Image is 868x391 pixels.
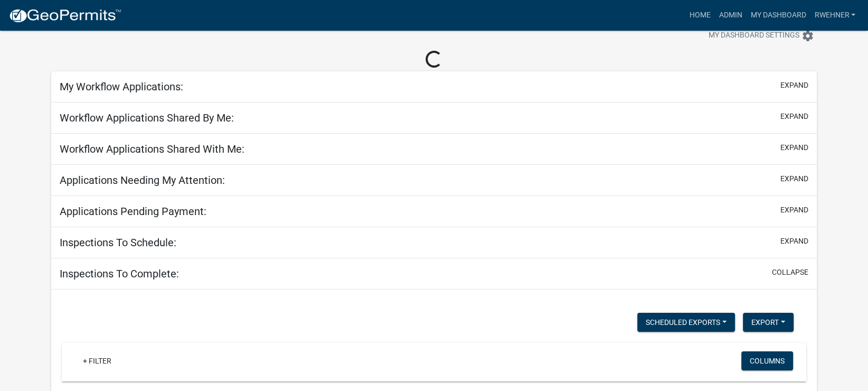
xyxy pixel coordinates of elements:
[780,236,808,247] button: expand
[810,5,860,25] a: rwehner
[780,111,808,122] button: expand
[700,25,823,46] button: My Dashboard Settingssettings
[685,5,714,25] a: Home
[780,80,808,91] button: expand
[714,5,746,25] a: Admin
[60,174,225,187] h5: Applications Needing My Attention:
[780,173,808,184] button: expand
[801,30,814,42] i: settings
[746,5,810,25] a: My Dashboard
[60,205,206,218] h5: Applications Pending Payment:
[780,142,808,153] button: expand
[743,313,794,332] button: Export
[780,204,808,216] button: expand
[772,267,808,278] button: collapse
[709,30,799,42] span: My Dashboard Settings
[60,267,179,280] h5: Inspections To Complete:
[60,111,234,124] h5: Workflow Applications Shared By Me:
[74,351,120,370] a: + Filter
[60,236,176,249] h5: Inspections To Schedule:
[60,143,244,155] h5: Workflow Applications Shared With Me:
[741,351,793,370] button: Columns
[637,313,735,332] button: Scheduled Exports
[60,80,183,93] h5: My Workflow Applications:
